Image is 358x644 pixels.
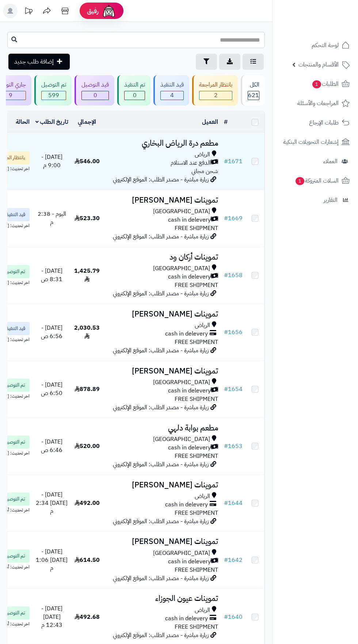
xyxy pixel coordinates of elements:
[33,75,73,106] a: تم التوصيل 599
[224,157,243,166] a: #1671
[41,323,62,341] span: [DATE] - 6:56 ص
[175,509,218,517] span: FREE SHIPMENT
[191,167,218,176] span: شحن مجاني
[175,566,218,574] span: FREE SHIPMENT
[324,195,338,205] span: التقارير
[224,613,243,621] a: #1640
[4,268,25,275] span: تم التوصيل
[42,91,66,100] span: 599
[195,321,210,330] span: الرياض
[113,175,209,184] span: زيارة مباشرة - مصدر الطلب: الموقع الإلكتروني
[75,214,100,223] span: 523.30
[297,98,339,108] span: المراجعات والأسئلة
[195,492,210,501] span: الرياض
[4,438,25,446] span: تم التوصيل
[16,118,30,126] a: الحالة
[73,75,116,106] a: قيد التوصيل 0
[36,547,68,573] span: [DATE] - [DATE] 1:06 م
[224,271,228,280] span: #
[283,137,339,147] span: إشعارات التحويلات البنكية
[175,452,218,460] span: FREE SHIPMENT
[161,91,183,100] span: 4
[175,281,218,290] span: FREE SHIPMENT
[106,424,218,432] h3: مطعم بوابة دلهي
[171,159,211,167] span: الدفع عند الاستلام
[224,556,243,564] a: #1642
[224,214,228,223] span: #
[106,367,218,375] h3: تموينات [PERSON_NAME]
[75,157,100,166] span: 546.00
[113,460,209,469] span: زيارة مباشرة - مصدر الطلب: الموقع الإلكتروني
[224,271,243,280] a: #1658
[75,556,100,564] span: 614.50
[6,211,25,218] span: قيد التنفيذ
[308,20,351,35] img: logo-2.png
[106,253,218,261] h3: تموينات أركان ود
[165,330,208,338] span: cash in delevery
[102,4,116,18] img: ai-face.png
[168,273,211,281] span: cash in delevery
[195,150,210,159] span: الرياض
[41,380,62,398] span: [DATE] - 6:50 ص
[224,385,228,394] span: #
[175,622,218,631] span: FREE SHIPMENT
[175,395,218,403] span: FREE SHIPMENT
[106,481,218,489] h3: تموينات [PERSON_NAME]
[224,499,228,507] span: #
[113,346,209,355] span: زيارة مباشرة - مصدر الطلب: الموقع الإلكتروني
[116,75,152,106] a: تم التنفيذ 0
[75,442,100,451] span: 520.00
[113,403,209,412] span: زيارة مباشرة - مصدر الطلب: الموقع الإلكتروني
[82,91,108,100] span: 0
[75,499,100,507] span: 492.00
[113,631,209,640] span: زيارة مباشرة - مصدر الطلب: الموقع الإلكتروني
[113,232,209,241] span: زيارة مباشرة - مصدر الطلب: الموقع الإلكتروني
[224,118,228,126] a: #
[277,191,354,209] a: التقارير
[277,75,354,93] a: الطلبات1
[175,224,218,233] span: FREE SHIPMENT
[296,177,304,185] span: 1
[298,60,339,70] span: الأقسام والمنتجات
[175,338,218,346] span: FREE SHIPMENT
[152,75,191,106] a: قيد التنفيذ 4
[312,79,339,89] span: الطلبات
[191,75,239,106] a: بانتظار المراجعة 2
[124,81,145,89] div: تم التنفيذ
[153,378,210,387] span: [GEOGRAPHIC_DATA]
[75,613,100,621] span: 492.68
[168,387,211,395] span: cash in delevery
[106,310,218,318] h3: تموينات [PERSON_NAME]
[125,91,145,100] span: 0
[277,95,354,112] a: المراجعات والأسئلة
[6,325,25,332] span: قيد التنفيذ
[4,552,25,560] span: تم التوصيل
[248,91,259,100] span: 621
[153,207,210,216] span: [GEOGRAPHIC_DATA]
[4,495,25,503] span: تم التوصيل
[199,91,232,100] span: 2
[35,118,69,126] a: تاريخ الطلب
[113,289,209,298] span: زيارة مباشرة - مصدر الطلب: الموقع الإلكتروني
[224,328,228,337] span: #
[165,501,208,509] span: cash in delevery
[202,118,218,126] a: العميل
[199,81,232,89] div: بانتظار المراجعة
[41,153,62,170] span: [DATE] - 9:00 م
[248,81,259,89] div: الكل
[195,606,210,614] span: الرياض
[168,444,211,452] span: cash in delevery
[75,385,100,394] span: 878.89
[87,7,99,15] span: رفيق
[14,57,54,66] span: إضافة طلب جديد
[78,118,96,126] a: الإجمالي
[277,114,354,131] a: طلبات الإرجاع
[41,267,62,284] span: [DATE] - 8:31 ص
[295,176,339,186] span: السلات المتروكة
[106,537,218,546] h3: تموينات [PERSON_NAME]
[4,609,25,617] span: تم التوصيل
